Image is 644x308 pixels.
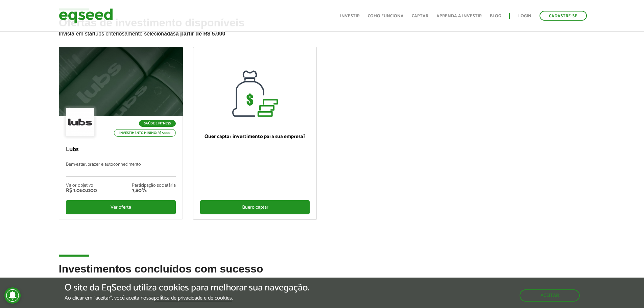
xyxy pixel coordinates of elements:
div: 7,80% [132,188,176,193]
h2: Ofertas de investimento disponíveis [59,17,586,47]
p: Lubs [66,146,176,153]
a: Cadastre-se [540,11,587,21]
a: Quer captar investimento para sua empresa? Quero captar [193,47,317,220]
a: Login [518,14,531,18]
a: Aprenda a investir [436,14,482,18]
strong: a partir de R$ 5.000 [176,31,225,37]
img: EqSeed [59,7,113,25]
p: Quer captar investimento para sua empresa? [200,134,310,140]
p: Ao clicar em "aceitar", você aceita nossa . [65,295,309,301]
p: Investimento mínimo: R$ 5.000 [114,129,176,137]
p: Bem-estar, prazer e autoconhecimento [66,162,176,176]
div: Ver oferta [66,200,176,214]
p: Saúde e Fitness [139,120,176,127]
a: Captar [412,14,428,18]
div: R$ 1.060.000 [66,188,97,193]
a: Investir [340,14,360,18]
p: Invista em startups criteriosamente selecionadas [59,29,586,37]
button: Aceitar [520,289,580,302]
a: Saúde e Fitness Investimento mínimo: R$ 5.000 Lubs Bem-estar, prazer e autoconhecimento Valor obj... [59,47,183,219]
a: política de privacidade e de cookies [154,295,232,301]
a: Como funciona [368,14,404,18]
div: Valor objetivo [66,183,97,188]
h2: Investimentos concluídos com sucesso [59,263,586,285]
a: Blog [490,14,501,18]
div: Quero captar [200,200,310,214]
div: Participação societária [132,183,176,188]
h5: O site da EqSeed utiliza cookies para melhorar sua navegação. [65,283,309,293]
